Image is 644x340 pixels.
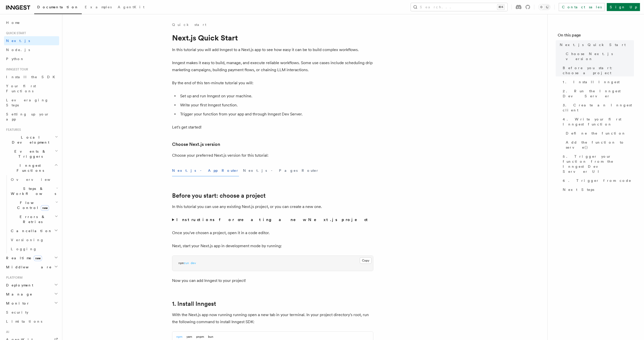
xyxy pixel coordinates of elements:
p: Once you've chosen a project, open it in a code editor. [172,229,373,236]
span: 2. Run the Inngest Dev Server [563,89,634,99]
p: In this tutorial you can use any existing Next.js project, or you can create a new one. [172,203,373,210]
a: Define the function [564,129,634,138]
span: Before you start: choose a project [563,65,634,75]
span: AgentKit [118,5,144,9]
span: new [34,256,42,261]
span: Security [6,310,28,314]
div: Inngest Functions [4,175,59,253]
button: Events & Triggers [4,147,59,161]
span: Overview [11,178,63,182]
span: Node.js [6,48,30,52]
p: By the end of this ten-minute tutorial you will: [172,79,373,87]
button: Realtimenew [4,253,59,263]
a: Before you start: choose a project [561,63,634,77]
button: Flow Controlnew [9,198,59,212]
span: Monitor [4,301,30,306]
button: Next.js - App Router [172,165,239,176]
p: Inngest makes it easy to build, manage, and execute reliable workflows. Some use cases include sc... [172,59,373,73]
h1: Next.js Quick Start [172,33,373,42]
span: Python [6,57,24,61]
span: Middleware [4,265,52,270]
button: Steps & Workflows [9,184,59,198]
span: Deployment [4,283,33,288]
span: run [184,261,189,265]
span: Inngest tour [4,67,28,71]
button: Next.js - Pages Router [243,165,319,176]
a: 5. Trigger your function from the Inngest Dev Server UI [561,152,634,176]
span: Examples [85,5,112,9]
a: Next.js [4,36,59,45]
span: new [41,205,49,211]
a: Limitations [4,317,59,326]
button: Monitor [4,299,59,308]
li: Trigger your function from your app and through Inngest Dev Server. [179,111,373,118]
span: Define the function [566,131,626,136]
button: Copy [360,257,372,264]
p: Now you can add Inngest to your project! [172,277,373,284]
a: Sign Up [607,3,640,11]
span: Events & Triggers [4,149,55,159]
a: Home [4,18,59,27]
a: 4. Write your first Inngest function [561,115,634,129]
span: Local Development [4,135,55,145]
span: Quick start [4,31,26,35]
a: 2. Run the Inngest Dev Server [561,87,634,101]
span: Your first Functions [6,84,36,93]
span: 5. Trigger your function from the Inngest Dev Server UI [563,154,634,174]
strong: Instructions for creating a new Next.js project [176,217,370,222]
span: Inngest Functions [4,163,54,173]
kbd: ⌘K [497,5,504,10]
a: 1. Install Inngest [172,300,216,307]
span: Documentation [37,5,79,9]
span: Next.js Quick Start [560,42,626,47]
span: Leveraging Steps [6,98,49,107]
span: npm [178,261,184,265]
span: Features [4,128,21,132]
a: 1. Install Inngest [561,77,634,87]
a: Leveraging Steps [4,96,59,110]
button: Search...⌘K [411,3,507,11]
span: Versioning [11,238,44,242]
a: Before you start: choose a project [172,192,266,199]
h4: On this page [558,32,634,40]
p: In this tutorial you will add Inngest to a Next.js app to see how easy it can be to build complex... [172,46,373,53]
span: 6. Trigger from code [563,178,631,183]
span: Next Steps [563,187,594,192]
span: 1. Install Inngest [563,79,620,84]
a: Contact sales [559,3,605,11]
span: 4. Write your first Inngest function [563,117,634,127]
span: Errors & Retries [9,214,55,224]
span: Realtime [4,256,42,261]
summary: Instructions for creating a new Next.js project [172,216,373,223]
a: Python [4,54,59,63]
a: Choose Next.js version [564,49,634,63]
span: Setting up your app [6,112,49,121]
a: 6. Trigger from code [561,176,634,185]
button: Local Development [4,133,59,147]
p: Let's get started! [172,124,373,131]
p: Choose your preferred Next.js version for this tutorial: [172,152,373,159]
button: Errors & Retries [9,212,59,226]
p: With the Next.js app now running running open a new tab in your terminal. In your project directo... [172,311,373,325]
span: Add the function to serve() [566,140,634,150]
span: Cancellation [9,228,52,233]
button: Cancellation [9,226,59,235]
a: Versioning [9,235,59,244]
a: Install the SDK [4,72,59,81]
li: Write your first Inngest function. [179,102,373,109]
span: 3. Create an Inngest client [563,103,634,113]
a: Logging [9,244,59,253]
a: Examples [82,2,115,14]
a: Security [4,308,59,317]
a: Node.js [4,45,59,54]
a: 3. Create an Inngest client [561,101,634,115]
a: Overview [9,175,59,184]
a: Next Steps [561,185,634,194]
span: Home [6,20,20,25]
button: Toggle dark mode [538,4,550,10]
span: AI [4,330,9,334]
button: Inngest Functions [4,161,59,175]
span: Install the SDK [6,75,58,79]
span: Steps & Workflows [9,186,56,196]
span: Next.js [6,39,30,43]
